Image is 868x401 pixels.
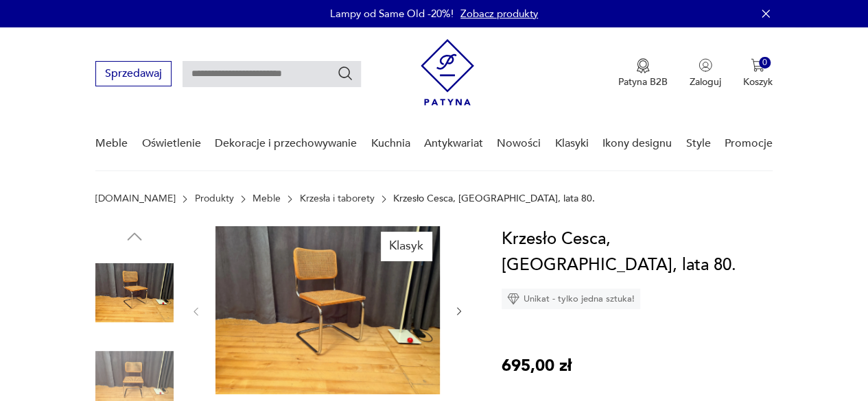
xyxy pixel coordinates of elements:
[699,58,712,72] img: Ikonka użytkownika
[502,353,572,379] p: 695,00 zł
[618,58,668,88] button: Patyna B2B
[690,58,721,88] button: Zaloguj
[685,117,710,170] a: Style
[725,117,773,170] a: Promocje
[330,7,454,21] p: Lampy od Same Old -20%!
[555,117,589,170] a: Klasyki
[502,289,640,309] div: Unikat - tylko jedna sztuka!
[424,117,483,170] a: Antykwariat
[95,117,128,170] a: Meble
[751,58,764,72] img: Ikona koszyka
[393,193,595,204] p: Krzesło Cesca, [GEOGRAPHIC_DATA], lata 80.
[743,58,773,88] button: 0Koszyk
[502,226,773,278] h1: Krzesło Cesca, [GEOGRAPHIC_DATA], lata 80.
[602,117,672,170] a: Ikony designu
[460,7,538,21] a: Zobacz produkty
[300,193,375,204] a: Krzesła i taborety
[690,75,721,88] p: Zaloguj
[195,193,234,204] a: Produkty
[95,254,174,332] img: Zdjęcie produktu Krzesło Cesca, Włochy, lata 80.
[759,57,771,69] div: 0
[95,70,172,80] a: Sprzedawaj
[497,117,541,170] a: Nowości
[142,117,201,170] a: Oświetlenie
[95,193,176,204] a: [DOMAIN_NAME]
[743,75,773,88] p: Koszyk
[618,75,668,88] p: Patyna B2B
[215,117,357,170] a: Dekoracje i przechowywanie
[636,58,650,73] img: Ikona medalu
[95,61,172,86] button: Sprzedawaj
[371,117,410,170] a: Kuchnia
[421,39,474,106] img: Patyna - sklep z meblami i dekoracjami vintage
[337,65,353,82] button: Szukaj
[507,293,519,305] img: Ikona diamentu
[215,226,440,394] img: Zdjęcie produktu Krzesło Cesca, Włochy, lata 80.
[381,232,432,260] div: Klasyk
[618,58,668,88] a: Ikona medaluPatyna B2B
[253,193,281,204] a: Meble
